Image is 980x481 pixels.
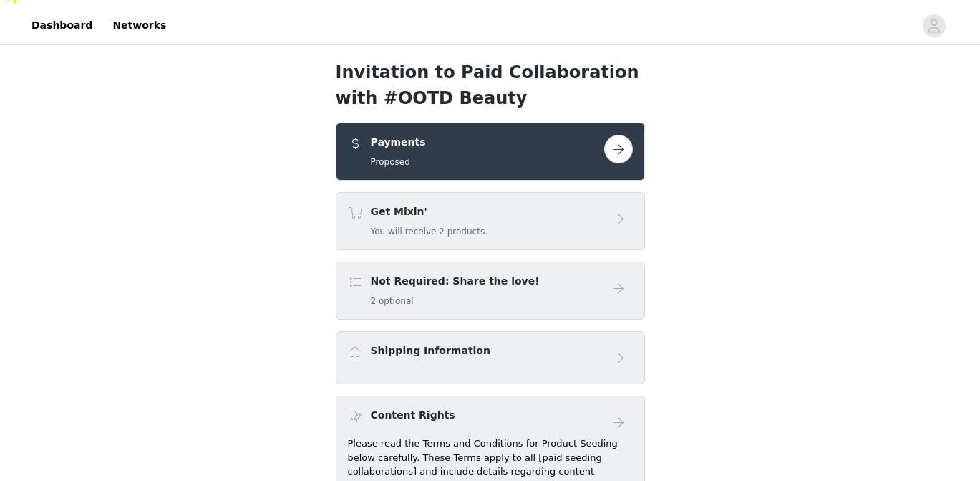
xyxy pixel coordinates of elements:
a: Dashboard [23,9,101,42]
h4: Content Rights [371,408,455,423]
div: Shipping Information [336,331,645,384]
h5: You will receive 2 products. [371,225,487,238]
h4: Payments [371,135,426,150]
h5: Proposed [371,156,426,168]
h1: Invitation to Paid Collaboration with #OOTD Beauty [336,59,645,111]
h4: Get Mixin' [371,204,487,219]
div: Not Required: Share the love! [336,262,645,320]
h4: Not Required: Share the love! [371,274,540,289]
a: Networks [104,9,175,42]
div: Payments [336,123,645,181]
div: Get Mixin' [336,192,645,250]
h5: 2 optional [371,295,540,308]
div: avatar [927,14,941,37]
h4: Shipping Information [371,343,490,358]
